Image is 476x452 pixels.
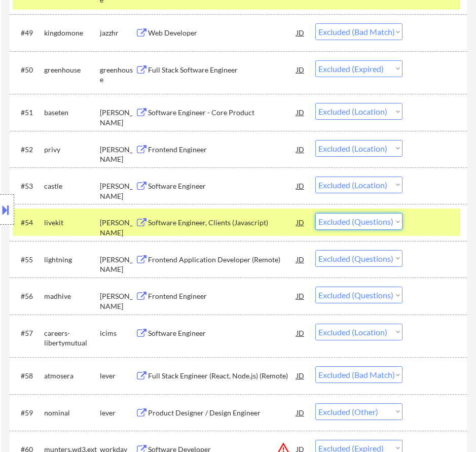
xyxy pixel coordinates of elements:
div: JD [296,177,305,195]
div: JD [296,140,305,158]
div: JD [296,60,305,79]
div: Web Developer [148,28,297,38]
div: JD [296,250,305,268]
div: #49 [21,28,36,38]
div: Software Engineer [148,328,297,338]
div: jazzhr [100,28,135,38]
div: JD [296,213,305,231]
div: nominal [44,408,100,418]
div: Software Engineer - Core Product [148,108,297,118]
div: Full Stack Engineer (React, Node.js) (Remote) [148,371,297,381]
div: Software Engineer, Clients (Javascript) [148,218,297,228]
div: JD [296,403,305,422]
div: Frontend Engineer [148,145,297,155]
div: JD [296,324,305,342]
div: kingdomone [44,28,100,38]
div: JD [296,366,305,385]
div: Software Engineer [148,181,297,191]
div: JD [296,23,305,42]
div: Frontend Engineer [148,291,297,301]
div: Product Designer / Design Engineer [148,408,297,418]
div: lever [100,371,135,381]
div: lever [100,408,135,418]
div: #58 [21,371,36,381]
div: #59 [21,408,36,418]
div: JD [296,103,305,121]
div: Full Stack Software Engineer [148,65,297,75]
div: atmosera [44,371,100,381]
div: JD [296,287,305,305]
div: Frontend Application Developer (Remote) [148,255,297,265]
